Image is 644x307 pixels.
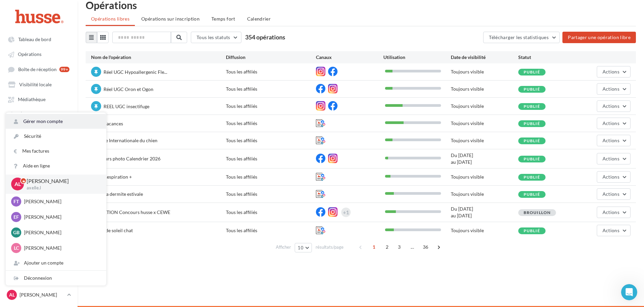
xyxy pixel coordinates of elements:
[316,54,383,61] div: Canaux
[4,33,74,45] a: Tableau de bord
[14,180,21,188] span: AL
[91,137,157,143] span: Journée Internationale du chien
[91,191,143,197] span: POST La dermite estivale
[104,69,167,75] span: Réel UGC Hypoallergenic Fle...
[382,242,392,252] span: 2
[6,129,106,144] a: Sécurité
[524,192,540,197] span: Publié
[4,48,74,60] a: Opérations
[91,174,132,180] span: POST Respiration +
[27,177,95,185] p: [PERSON_NAME]
[14,245,19,251] span: LC
[298,245,303,250] span: 10
[6,255,106,270] div: Ajouter un compte
[483,32,560,43] button: Télécharger les statistiques
[394,242,405,252] span: 3
[562,32,636,43] button: Partager une opération libre
[597,83,631,95] button: Actions
[91,227,133,233] span: Coups de soleil chat
[451,86,518,92] div: Toujours visible
[226,103,316,110] div: Tous les affiliés
[4,93,74,105] a: Médiathèque
[451,227,518,234] div: Toujours visible
[603,174,619,180] span: Actions
[6,114,106,129] a: Gérer mon compte
[451,120,518,127] div: Toujours visible
[407,242,418,252] span: ...
[18,36,51,42] span: Tableau de bord
[191,32,241,43] button: Tous les statuts
[603,191,619,197] span: Actions
[24,214,98,220] p: [PERSON_NAME]
[603,156,619,161] span: Actions
[524,138,540,143] span: Publié
[4,108,74,120] a: Équipe
[603,86,619,92] span: Actions
[20,112,34,117] span: Équipe
[226,191,316,197] div: Tous les affiliés
[24,245,98,251] p: [PERSON_NAME]
[451,137,518,144] div: Toujours visible
[621,284,637,300] iframe: Intercom live chat
[19,82,52,87] span: Visibilité locale
[597,100,631,112] button: Actions
[104,121,123,126] span: Vacances
[603,209,619,215] span: Actions
[6,271,106,285] div: Déconnexion
[518,54,586,61] div: Statut
[597,118,631,129] button: Actions
[603,103,619,109] span: Actions
[245,33,285,41] span: 354 opérations
[13,229,20,236] span: GB
[451,103,518,110] div: Toujours visible
[13,214,19,220] span: EF
[524,156,540,161] span: Publié
[13,198,19,205] span: FT
[91,54,226,61] div: Nom de l'opération
[597,225,631,236] button: Actions
[226,137,316,144] div: Tous les affiliés
[20,291,64,298] p: [PERSON_NAME]
[104,86,153,92] span: Réel UGC Oron et Ogon
[4,63,74,75] a: Boîte de réception 99+
[597,188,631,200] button: Actions
[451,152,518,165] div: Du [DATE] au [DATE]
[18,97,46,102] span: Médiathèque
[226,227,316,234] div: Tous les affiliés
[24,198,98,205] p: [PERSON_NAME]
[524,228,540,233] span: Publié
[226,120,316,127] div: Tous les affiliés
[524,104,540,109] span: Publié
[316,244,344,250] span: résultats/page
[4,123,74,135] a: Campagnes
[597,135,631,146] button: Actions
[524,69,540,74] span: Publié
[226,209,316,216] div: Tous les affiliés
[141,16,200,22] span: Opérations sur inscription
[9,291,15,298] span: AL
[383,54,451,61] div: Utilisation
[524,210,551,215] span: Brouillon
[451,174,518,180] div: Toujours visible
[197,34,230,40] span: Tous les statuts
[226,68,316,75] div: Tous les affiliés
[24,229,98,236] p: [PERSON_NAME]
[247,16,271,22] span: Calendrier
[18,52,41,57] span: Opérations
[369,242,379,252] span: 1
[6,158,106,173] a: Aide en ligne
[603,120,619,126] span: Actions
[597,66,631,78] button: Actions
[226,155,316,162] div: Tous les affiliés
[603,137,619,143] span: Actions
[451,54,518,61] div: Date de visibilité
[18,66,57,72] span: Boîte de réception
[295,243,312,252] button: 10
[226,174,316,180] div: Tous les affiliés
[597,153,631,164] button: Actions
[276,244,291,250] span: Afficher
[5,288,72,301] a: AL [PERSON_NAME]
[104,103,149,109] span: REEL UGC insectifuge
[603,69,619,74] span: Actions
[524,121,540,126] span: Publié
